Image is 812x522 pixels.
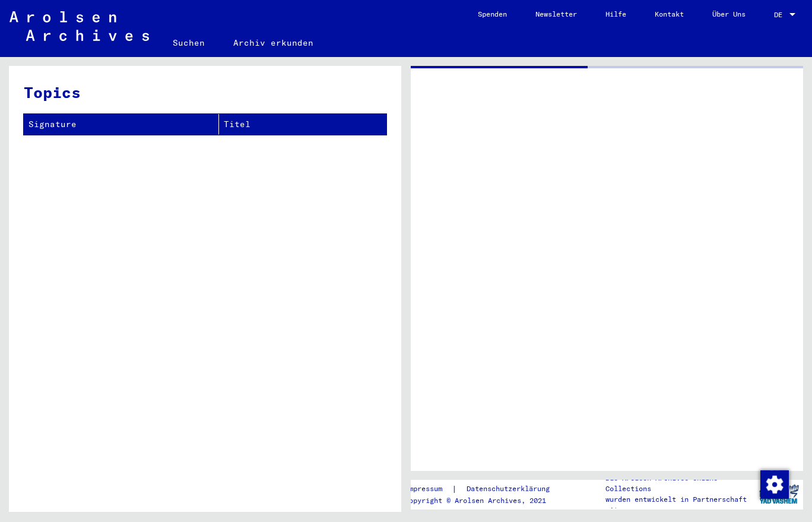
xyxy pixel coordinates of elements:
[760,470,789,499] img: Zustimmung ändern
[405,483,564,495] div: |
[158,29,219,57] a: Suchen
[9,11,149,41] img: Arolsen_neg.svg
[457,483,564,495] a: Datenschutzerklärung
[605,473,754,494] p: Die Arolsen Archives Online-Collections
[219,114,386,135] th: Titel
[774,11,787,19] span: DE
[405,483,452,495] a: Impressum
[24,114,219,135] th: Signature
[605,494,754,515] p: wurden entwickelt in Partnerschaft mit
[757,479,801,509] img: yv_logo.png
[24,81,386,104] h3: Topics
[405,495,564,506] p: Copyright © Arolsen Archives, 2021
[219,29,328,57] a: Archiv erkunden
